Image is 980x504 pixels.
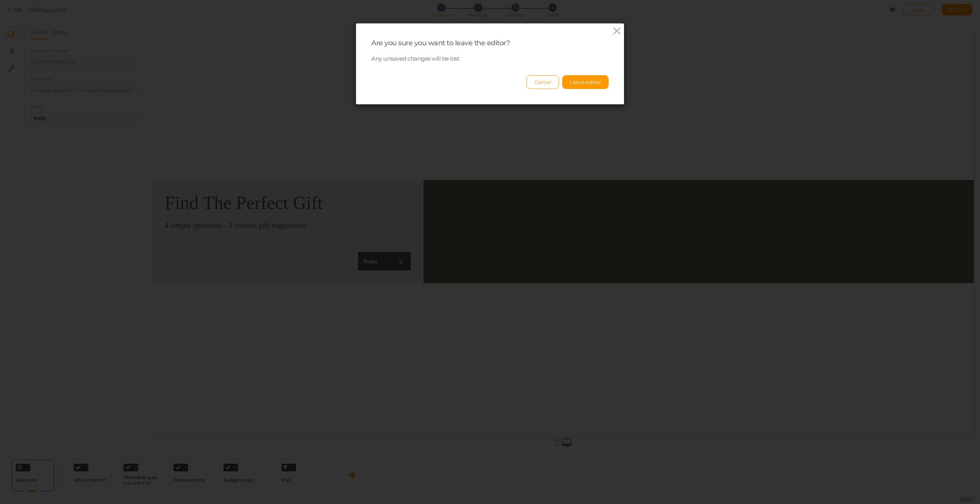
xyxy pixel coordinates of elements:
strong: Begin [211,231,225,237]
div: 4 simple questions - 3 curated gift suggestions [12,194,259,203]
p: Any unsaved changes will be lost [371,55,609,63]
button: Leave editor [562,75,609,89]
div: Are you sure you want to leave the editor? [371,39,609,48]
button: Cancel [526,75,559,89]
div: Find The Perfect Gift [12,165,259,186]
